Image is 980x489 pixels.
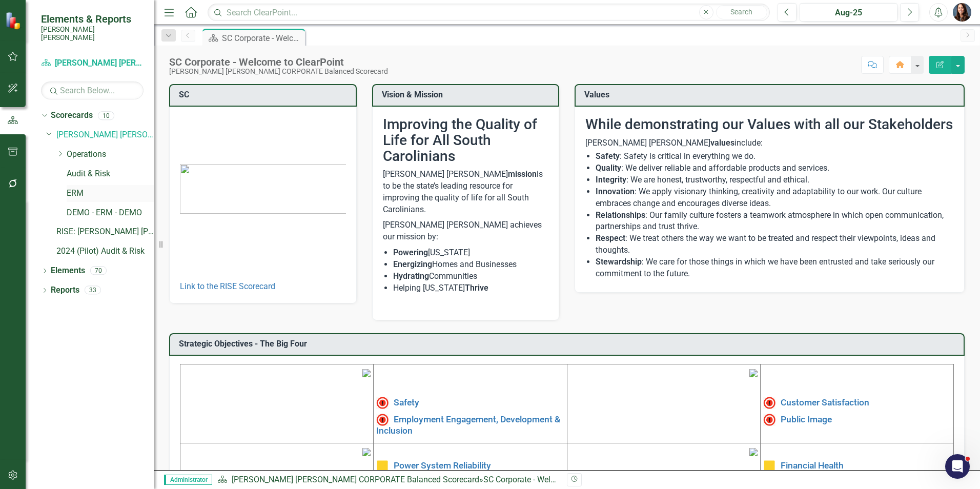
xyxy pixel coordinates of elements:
a: Power System Reliability [394,460,491,471]
div: [PERSON_NAME] [PERSON_NAME] CORPORATE Balanced Scorecard [169,68,388,75]
h2: Improving the Quality of Life for All South Carolinians [383,117,549,164]
a: Operations [67,149,154,160]
p: [PERSON_NAME] [PERSON_NAME] is to be the state’s leading resource for improving the quality of li... [383,169,549,217]
a: Link to the RISE Scorecard [180,281,275,291]
strong: Safety [596,151,620,161]
strong: values [710,138,734,148]
a: Public Image [781,414,832,424]
input: Search ClearPoint... [208,4,770,22]
h3: Strategic Objectives - The Big Four [179,339,958,349]
a: [PERSON_NAME] [PERSON_NAME] CORPORATE Balanced Scorecard [232,475,479,484]
strong: Hydrating [393,271,429,281]
div: 10 [98,111,114,120]
li: : We are honest, trustworthy, respectful and ethical. [596,174,954,186]
input: Search Below... [41,81,144,99]
img: mceclip1%20v4.png [362,369,371,377]
li: : Our family culture fosters a teamwork atmosphere in which open communication, partnerships and ... [596,210,954,233]
button: Search [716,5,767,19]
img: Not Meeting Target [376,414,389,426]
h3: Values [584,90,958,99]
img: Tami Griswold [953,3,971,22]
li: Helping [US_STATE] [393,282,549,294]
a: RISE: [PERSON_NAME] [PERSON_NAME] Recognizing Innovation, Safety and Excellence [56,226,154,238]
li: : We deliver reliable and affordable products and services. [596,162,954,174]
li: : We apply visionary thinking, creativity and adaptability to our work. Our culture embraces chan... [596,186,954,210]
button: Aug-25 [800,3,897,22]
li: : We care for those things in which we have been entrusted and take seriously our commitment to t... [596,256,954,280]
strong: Powering [393,248,428,257]
img: Caution [763,460,775,472]
strong: Innovation [596,187,635,196]
h3: SC [179,90,351,99]
img: mceclip4.png [749,448,758,456]
a: Reports [51,284,79,296]
a: Elements [51,265,85,277]
strong: Stewardship [596,257,642,267]
div: Aug-25 [803,7,894,19]
a: Financial Health [781,460,844,471]
li: Homes and Businesses [393,259,549,271]
li: [US_STATE] [393,247,549,259]
li: : Safety is critical in everything we do. [596,151,954,162]
strong: Quality [596,163,621,173]
img: mceclip2%20v3.png [749,369,758,377]
a: Audit & Risk [67,168,154,180]
a: [PERSON_NAME] [PERSON_NAME] CORPORATE Balanced Scorecard [56,129,154,141]
div: SC Corporate - Welcome to ClearPoint [169,56,388,68]
a: Customer Satisfaction [781,397,869,407]
iframe: Intercom live chat [945,454,970,479]
strong: Energizing [393,259,432,269]
div: 70 [90,267,107,275]
li: : We treat others the way we want to be treated and respect their viewpoints, ideas and thoughts. [596,233,954,256]
strong: Relationships [596,210,645,220]
a: [PERSON_NAME] [PERSON_NAME] CORPORATE Balanced Scorecard [41,57,144,69]
li: Communities [393,271,549,282]
a: DEMO - ERM - DEMO [67,207,154,219]
div: SC Corporate - Welcome to ClearPoint [222,32,302,45]
span: Administrator [164,475,212,485]
img: ClearPoint Strategy [5,12,23,30]
a: 2024 (Pilot) Audit & Risk [56,246,154,257]
img: Not Meeting Target [763,414,775,426]
img: High Alert [376,397,389,409]
a: ERM [67,188,154,199]
p: [PERSON_NAME] [PERSON_NAME] include: [585,137,954,149]
a: Employment Engagement, Development & Inclusion [376,414,560,435]
div: SC Corporate - Welcome to ClearPoint [483,475,619,484]
h3: Vision & Mission [382,90,554,99]
h2: While demonstrating our Values with all our Stakeholders [585,117,954,133]
div: » [217,474,559,486]
span: Elements & Reports [41,13,144,25]
img: mceclip3%20v3.png [362,448,371,456]
a: Scorecards [51,110,93,121]
img: High Alert [763,397,775,409]
p: [PERSON_NAME] [PERSON_NAME] achieves our mission by: [383,217,549,245]
strong: Respect [596,233,625,243]
strong: Integrity [596,175,626,185]
a: Safety [394,397,419,407]
span: Search [730,8,752,16]
strong: mission [508,169,537,179]
div: 33 [85,286,101,295]
img: Caution [376,460,389,472]
strong: Thrive [465,283,488,293]
small: [PERSON_NAME] [PERSON_NAME] [41,25,144,42]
